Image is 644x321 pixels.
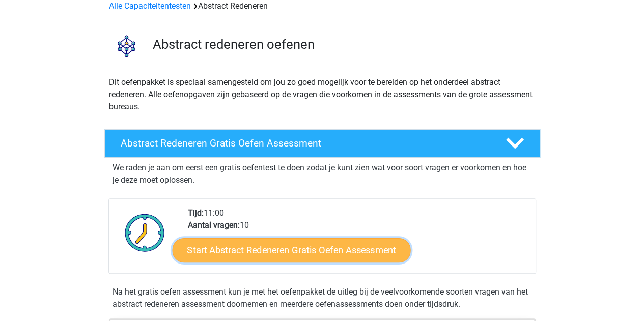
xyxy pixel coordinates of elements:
[180,207,535,273] div: 11:00 10
[100,129,544,158] a: Abstract Redeneren Gratis Oefen Assessment
[109,76,536,113] p: Dit oefenpakket is speciaal samengesteld om jou zo goed mogelijk voor te bereiden op het onderdee...
[108,286,536,310] div: Na het gratis oefen assessment kun je met het oefenpakket de uitleg bij de veelvoorkomende soorte...
[188,208,204,218] b: Tijd:
[109,1,191,11] a: Alle Capaciteitentesten
[113,162,532,186] p: We raden je aan om eerst een gratis oefentest te doen zodat je kunt zien wat voor soort vragen er...
[119,207,171,258] img: Klok
[188,220,240,230] b: Aantal vragen:
[105,24,148,68] img: abstract redeneren
[172,238,410,262] a: Start Abstract Redeneren Gratis Oefen Assessment
[121,137,489,149] h4: Abstract Redeneren Gratis Oefen Assessment
[153,37,532,52] h3: Abstract redeneren oefenen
